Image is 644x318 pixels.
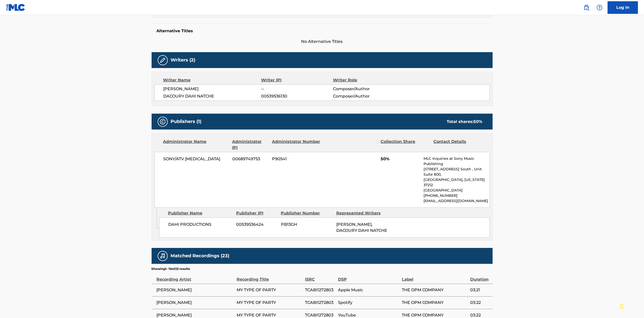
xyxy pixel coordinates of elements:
[595,3,605,13] div: Help
[447,119,483,125] div: Total shares:
[336,210,388,216] div: Represented Writers
[157,271,234,282] div: Recording Artist
[272,156,321,162] span: P90541
[281,221,332,228] span: PB13GH
[581,3,592,13] a: Public Search
[281,210,332,216] div: Publisher Number
[160,119,166,125] img: Publishers
[470,300,490,306] span: 03:22
[171,253,230,259] h5: Matched Recordings (23)
[236,210,277,216] div: Publisher IPI
[168,210,232,216] div: Publisher Name
[620,299,623,314] div: Drag
[402,300,467,306] span: THE OPM COMPANY
[261,77,333,83] div: Writer IPI
[261,86,333,92] span: --
[619,294,644,318] iframe: Chat Widget
[333,86,398,92] span: Composer/Author
[237,287,302,293] span: MY TYPE OF PARTY
[470,287,490,293] span: 03:21
[608,1,638,14] a: Log In
[336,222,387,233] span: [PERSON_NAME], DACOURY DAHI NATCHE
[424,188,489,193] p: [GEOGRAPHIC_DATA]
[237,271,302,282] div: Recording Title
[424,177,489,188] p: [GEOGRAPHIC_DATA], [US_STATE] 37212
[305,287,335,293] span: TCABI1272803
[232,139,268,151] div: Administrator IPI
[171,57,195,63] h5: Writers (2)
[163,156,229,162] span: SONY/ATV [MEDICAL_DATA]
[381,156,420,162] span: 50%
[338,300,399,306] span: Spotify
[305,271,335,282] div: ISRC
[157,287,234,293] span: [PERSON_NAME]
[424,167,489,177] p: [STREET_ADDRESS] South , Unit Suite 800,
[474,119,483,124] span: 50 %
[157,28,488,34] h5: Alternative Titles
[381,139,430,151] div: Collection Share
[6,4,25,11] img: MLC Logo
[305,300,335,306] span: TCABI1272803
[597,5,603,11] img: help
[160,57,166,63] img: Writers
[434,139,483,151] div: Contact Details
[402,287,467,293] span: THE OPM COMPANY
[163,93,261,99] span: DACOURY DAHI NATCHE
[168,221,233,228] span: DAHI PRODUCTIONS
[424,193,489,198] p: [PHONE_NUMBER]
[157,300,234,306] span: [PERSON_NAME]
[333,93,398,99] span: Composer/Author
[338,287,399,293] span: Apple Music
[338,271,399,282] div: DSP
[236,221,277,228] span: 00539536424
[583,5,590,11] img: search
[163,77,261,83] div: Writer Name
[152,39,493,45] span: No Alternative Titles
[152,267,190,271] p: Showing 1 - 10 of 23 results
[470,271,490,282] div: Duration
[402,271,467,282] div: Label
[163,86,261,92] span: [PERSON_NAME]
[272,139,321,151] div: Administrator Number
[232,156,268,162] span: 00689749753
[424,156,489,167] p: MLC Inquiries at Sony Music Publishing
[333,77,398,83] div: Writer Role
[261,93,333,99] span: 00539536130
[237,300,302,306] span: MY TYPE OF PARTY
[163,139,229,151] div: Administrator Name
[160,253,166,259] img: Matched Recordings
[424,198,489,204] p: [EMAIL_ADDRESS][DOMAIN_NAME]
[171,119,202,124] h5: Publishers (1)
